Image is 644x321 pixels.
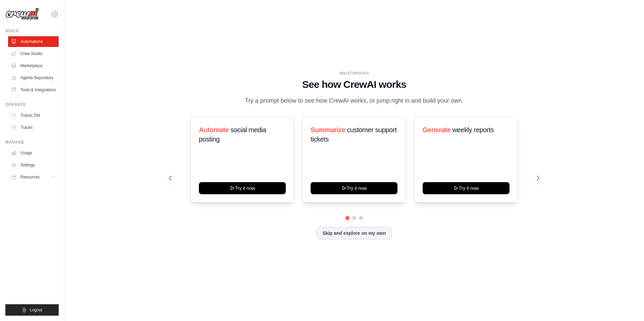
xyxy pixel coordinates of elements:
a: Agents Repository [8,72,59,83]
span: Logout [30,307,42,313]
span: customer support tickets [311,126,396,143]
a: Settings [8,160,59,170]
div: WALKTHROUGH [169,71,539,76]
button: Try it now [199,182,286,194]
div: Manage [5,140,59,145]
div: Build [5,28,59,34]
img: Logo [5,8,39,20]
span: Generate [423,126,451,133]
span: Summarize [311,126,345,133]
button: Logout [5,304,59,316]
a: Tools & Integrations [8,85,59,95]
div: Operate [5,102,59,107]
span: social media posting [199,126,266,143]
a: Crew Studio [8,48,59,59]
a: Traces [8,122,59,133]
p: Try a prompt below to see how CrewAI works, or jump right in and build your own. [241,96,467,106]
span: Resources [20,174,40,180]
a: Marketplace [8,60,59,71]
a: Automations [8,36,59,47]
a: Traces Old [8,110,59,121]
button: Try it now [423,182,509,194]
button: Skip and explore on my own [317,227,391,239]
span: Automate [199,126,229,133]
a: Usage [8,148,59,158]
button: Resources [8,172,59,182]
button: Try it now [311,182,397,194]
h1: See how CrewAI works [169,78,539,91]
span: weekly reports [452,126,493,133]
